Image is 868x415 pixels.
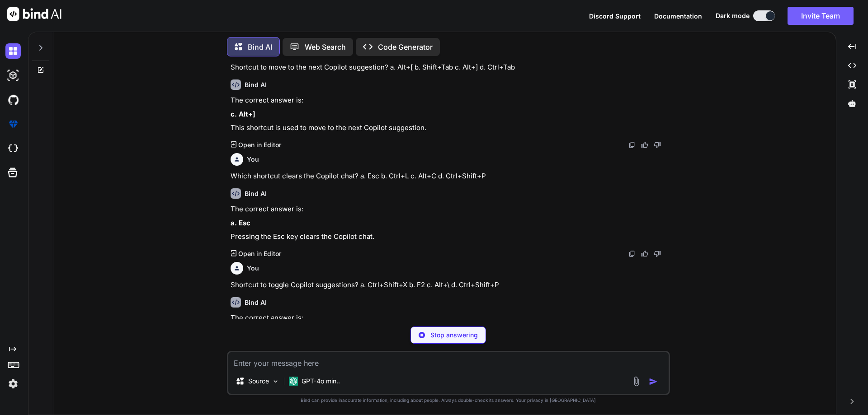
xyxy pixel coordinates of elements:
img: darkAi-studio [5,68,21,83]
button: Documentation [654,11,702,21]
img: attachment [631,376,642,387]
span: Dark mode [716,11,750,20]
img: githubDark [5,92,21,107]
p: The correct answer is: [231,313,668,323]
p: Open in Editor [238,249,281,258]
p: Code Generator [378,42,433,52]
p: Which shortcut clears the Copilot chat? a. Esc b. Ctrl+L c. Alt+C d. Ctrl+Shift+P [231,171,668,182]
button: Discord Support [589,11,641,21]
img: dislike [654,141,661,149]
button: Invite Team [788,7,854,25]
img: icon [649,377,658,386]
p: Stop answering [430,331,478,340]
h6: Bind AI [245,80,267,89]
p: The correct answer is: [231,204,668,214]
p: Web Search [305,42,346,52]
p: This shortcut is used to move to the next Copilot suggestion. [231,123,668,133]
p: The correct answer is: [231,95,668,106]
h6: You [247,264,259,273]
img: copy [628,250,636,257]
strong: c. Alt+] [231,110,255,118]
p: Shortcut to move to the next Copilot suggestion? a. Alt+[ b. Shift+Tab c. Alt+] d. Ctrl+Tab [231,62,668,73]
img: premium [5,117,21,132]
h6: Bind AI [245,189,267,198]
span: Discord Support [589,12,641,20]
img: Bind AI [7,7,61,21]
p: Pressing the Esc key clears the Copilot chat. [231,232,668,242]
p: GPT-4o min.. [302,377,340,386]
img: like [641,250,648,257]
img: like [641,141,648,149]
h6: Bind AI [245,298,267,307]
img: cloudideIcon [5,141,21,156]
span: Documentation [654,12,702,20]
p: Bind AI [248,42,272,52]
img: settings [5,376,21,392]
p: Bind can provide inaccurate information, including about people. Always double-check its answers.... [227,397,670,404]
img: GPT-4o mini [289,377,298,386]
img: dislike [654,250,661,257]
strong: a. Esc [231,219,250,227]
p: Open in Editor [238,140,281,149]
h6: You [247,155,259,164]
p: Source [248,377,269,386]
img: Pick Models [272,378,279,385]
img: darkChat [5,43,21,59]
img: copy [628,141,636,149]
p: Shortcut to toggle Copilot suggestions? a. Ctrl+Shift+X b. F2 c. Alt+\ d. Ctrl+Shift+P [231,280,668,290]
